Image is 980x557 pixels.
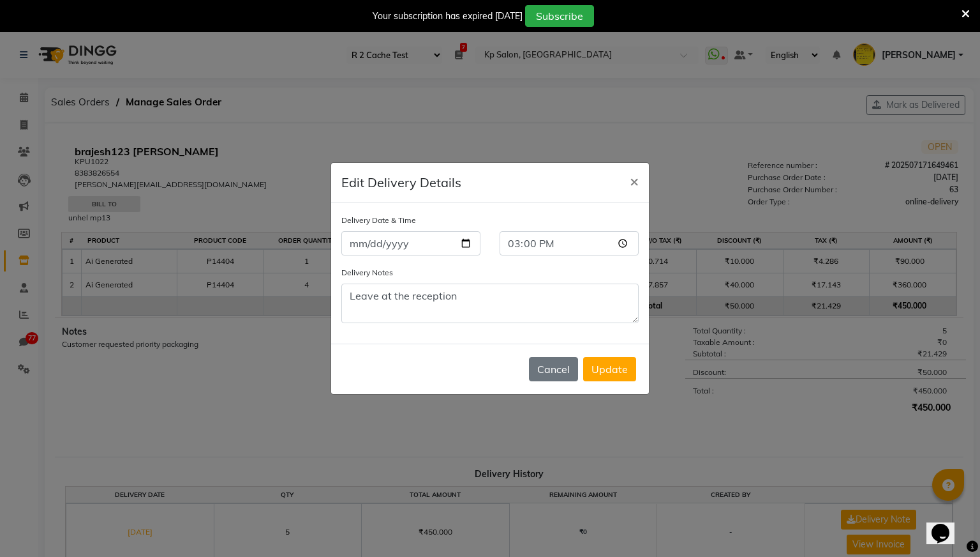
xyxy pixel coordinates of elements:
[525,5,594,27] button: Subscribe
[583,357,636,381] button: Update
[373,10,523,23] div: Your subscription has expired [DATE]
[529,357,578,381] button: Cancel
[341,215,416,226] label: Delivery Date & Time
[926,506,967,544] iframe: chat widget
[341,267,393,278] label: Delivery Notes
[341,173,461,192] h5: Edit Delivery Details
[620,163,649,199] button: ×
